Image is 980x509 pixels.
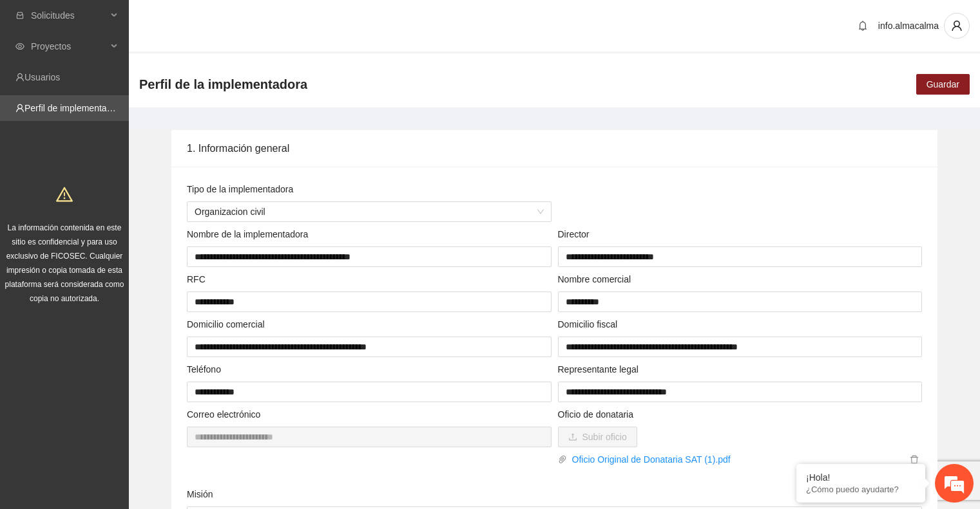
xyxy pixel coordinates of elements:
[187,182,293,196] label: Tipo de la implementadora
[56,186,73,203] span: warning
[24,103,125,113] a: Perfil de implementadora
[187,317,265,331] label: Domicilio comercial
[567,452,907,467] a: Oficio Original de Donataria SAT (1).pdf
[558,317,618,331] label: Domicilio fiscal
[31,33,107,59] span: Proyectos
[806,485,916,494] p: ¿Cómo puedo ayudarte?
[558,432,637,442] span: uploadSubir oficio
[15,42,24,51] span: eye
[944,13,970,39] button: user
[24,72,60,82] a: Usuarios
[558,227,590,241] label: Director
[558,362,639,376] label: Representante legal
[852,15,873,36] button: bell
[187,487,213,501] label: Misión
[5,223,124,303] span: La información contenida en este sitio es confidencial y para uso exclusivo de FICOSEC. Cualquier...
[907,455,921,464] span: delete
[927,77,959,91] span: Guardar
[558,272,631,286] label: Nombre comercial
[916,74,970,95] button: Guardar
[31,3,107,28] span: Solicitudes
[15,11,24,20] span: inbox
[878,21,939,31] span: info.almacalma
[558,427,637,447] button: uploadSubir oficio
[853,21,872,31] span: bell
[187,130,922,167] div: 1. Información general
[187,407,260,421] label: Correo electrónico
[195,202,544,221] span: Organizacion civil
[558,407,634,421] label: Oficio de donataria
[907,452,922,467] button: delete
[945,20,969,32] span: user
[139,74,307,95] span: Perfil de la implementadora
[558,455,567,464] span: paper-clip
[187,227,308,241] label: Nombre de la implementadora
[187,272,206,286] label: RFC
[806,472,916,483] div: ¡Hola!
[187,362,221,376] label: Teléfono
